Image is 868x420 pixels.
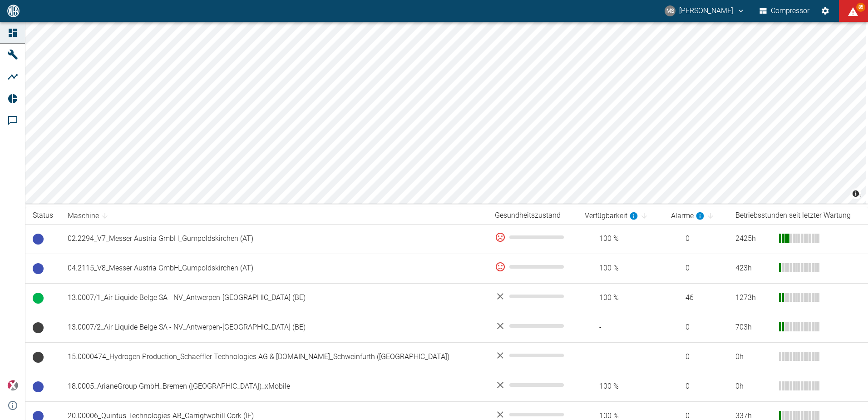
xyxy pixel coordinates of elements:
span: Betriebsbereit [33,381,44,392]
div: 0 h [735,381,772,392]
span: - [585,322,656,333]
button: marcel.schade@neuman-esser.com [663,3,746,19]
button: Einstellungen [817,3,833,19]
div: No data [495,350,570,361]
div: 423 h [735,263,772,274]
div: berechnet für die letzten 7 Tage [671,210,705,221]
div: No data [495,380,570,390]
span: 100 % [585,234,656,244]
span: - [585,352,656,362]
div: 0 h [735,352,772,362]
div: 0 % [495,261,570,272]
span: 0 [671,234,721,244]
span: 46 [671,293,721,303]
div: MS [665,5,676,16]
td: 13.0007/2_Air Liquide Belge SA - NV_Antwerpen-[GEOGRAPHIC_DATA] (BE) [60,313,488,342]
span: Maschine [68,210,111,221]
span: 0 [671,352,721,362]
td: 04.2115_V8_Messer Austria GmbH_Gumpoldskirchen (AT) [60,254,488,283]
div: 1273 h [735,293,772,303]
th: Betriebsstunden seit letzter Wartung [728,207,868,224]
span: Keine Daten [33,352,44,363]
span: 0 [671,322,721,333]
div: No data [495,291,570,302]
span: 0 [671,263,721,274]
div: 2425 h [735,234,772,244]
span: 100 % [585,293,656,303]
th: Status [25,207,60,224]
span: Keine Daten [33,322,44,333]
span: Betriebsbereit [33,234,44,245]
td: 15.0000474_Hydrogen Production_Schaeffler Technologies AG & [DOMAIN_NAME]_Schweinfurth ([GEOGRAPH... [60,342,488,372]
span: 100 % [585,381,656,392]
span: 0 [671,381,721,392]
canvas: Map [25,22,866,204]
span: 85 [856,3,865,12]
img: Xplore Logo [7,380,18,391]
span: Betriebsbereit [33,263,44,274]
span: Betrieb [33,293,44,304]
td: 13.0007/1_Air Liquide Belge SA - NV_Antwerpen-[GEOGRAPHIC_DATA] (BE) [60,283,488,313]
th: Gesundheitszustand [488,207,577,224]
div: No data [495,320,570,331]
div: No data [495,409,570,420]
div: 703 h [735,322,772,333]
div: 0 % [495,232,570,243]
span: 100 % [585,263,656,274]
img: logo [6,5,20,17]
td: 02.2294_V7_Messer Austria GmbH_Gumpoldskirchen (AT) [60,224,488,254]
div: berechnet für die letzten 7 Tage [585,210,638,221]
button: Compressor [758,3,812,19]
td: 18.0005_ArianeGroup GmbH_Bremen ([GEOGRAPHIC_DATA])_xMobile [60,372,488,401]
